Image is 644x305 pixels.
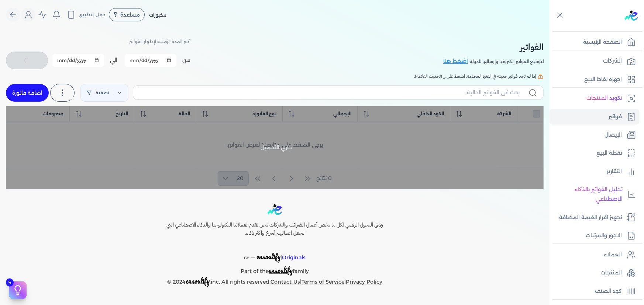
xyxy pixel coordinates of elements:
[550,265,640,281] a: المنتجات
[346,278,382,285] a: Privacy Policy
[9,281,27,299] button: 5
[604,250,622,260] p: العملاء
[550,182,640,207] a: تحليل الفواتير بالذكاء الاصطناعي
[600,268,622,278] p: المنتجات
[605,130,622,140] p: الإيصال
[151,276,399,287] p: © 2024 ,inc. All rights reserved. | |
[151,243,399,263] p: |
[268,204,282,215] img: logo
[6,84,49,102] a: اضافة فاتورة
[256,251,280,262] span: ensoulify
[129,37,190,46] p: أختر المدة الزمنية لإظهار الفواتير
[79,11,106,18] span: حمل التطبيق
[139,89,520,97] input: بحث في الفواتير الحالية...
[443,41,544,54] h2: الفواتير
[271,278,300,285] a: Contact-Us
[607,167,622,176] p: التقارير
[550,72,640,87] a: اجهزة نقاط البيع
[186,275,210,287] span: ensoulify
[550,91,640,106] a: تكويد المنتجات
[559,213,622,222] p: تجهيز اقرار القيمة المضافة
[550,109,640,125] a: فواتير
[596,148,622,158] p: نقطة البيع
[550,284,640,299] a: كود الصنف
[583,38,622,47] p: الصفحة الرئيسية
[109,8,145,21] div: مساعدة
[182,56,190,64] label: من
[251,253,255,258] sup: __
[550,247,640,263] a: العملاء
[586,231,622,241] p: الاجور والمرتبات
[625,10,638,21] img: logo
[443,57,469,66] a: اضغط هنا
[550,164,640,179] a: التقارير
[282,254,306,261] span: Originals
[149,12,166,18] span: مخبوزات
[586,94,622,103] p: تكويد المنتجات
[550,127,640,143] a: الإيصال
[302,278,344,285] a: Terms of Service
[110,56,117,64] label: الي
[151,263,399,276] p: Part of the family
[269,268,293,274] a: ensoulify
[603,56,622,66] p: الشركات
[65,8,107,21] button: حمل التطبيق
[244,256,249,260] span: BY
[584,75,622,84] p: اجهزة نقاط البيع
[6,106,544,189] div: جاري التحميل...
[151,221,399,237] h6: رفيق التحول الرقمي لكل ما يخص أعمال الضرائب والشركات نحن نقدم لعملائنا التكنولوجيا والذكاء الاصطن...
[469,57,544,66] p: لتوقيع الفواتير إلكترونيا وإرسالها للدولة
[80,84,128,102] a: تصفية
[550,228,640,243] a: الاجور والمرتبات
[269,264,293,276] span: ensoulify
[550,53,640,69] a: الشركات
[550,35,640,50] a: الصفحة الرئيسية
[595,287,622,296] p: كود الصنف
[550,146,640,161] a: نقطة البيع
[414,73,536,80] span: إذا لم تجد فواتير حديثة في الفترة المحددة، اضغط على زر (تحديث القائمة).
[553,185,623,204] p: تحليل الفواتير بالذكاء الاصطناعي
[609,112,622,122] p: فواتير
[120,12,140,17] span: مساعدة
[550,210,640,225] a: تجهيز اقرار القيمة المضافة
[6,278,14,287] span: 5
